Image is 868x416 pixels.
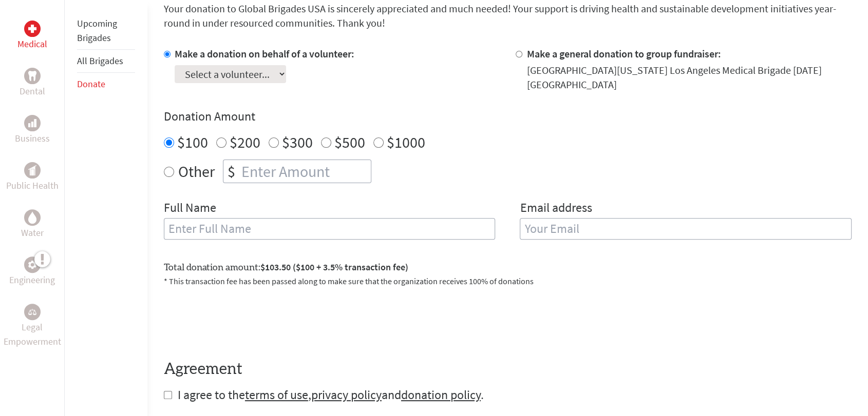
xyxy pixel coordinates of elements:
p: * This transaction fee has been passed along to make sure that the organization receives 100% of ... [164,275,852,287]
a: Donate [77,78,105,90]
a: WaterWater [21,209,44,240]
h4: Agreement [164,360,852,379]
img: Business [28,119,36,127]
div: $ [223,160,239,183]
img: Medical [28,25,36,33]
label: $500 [334,132,365,152]
li: Upcoming Brigades [77,12,135,50]
p: Public Health [6,179,59,193]
div: Dental [24,68,41,84]
a: EngineeringEngineering [9,256,55,287]
span: I agree to the , and . [178,387,484,403]
a: Public HealthPublic Health [6,162,59,193]
div: Business [24,115,41,131]
div: Public Health [24,162,41,179]
img: Water [28,211,36,223]
label: $1000 [387,132,425,152]
a: Upcoming Brigades [77,17,117,44]
a: donation policy [401,387,481,403]
div: Engineering [24,256,41,273]
a: All Brigades [77,55,123,67]
p: Medical [17,37,47,51]
input: Enter Amount [239,160,371,183]
iframe: reCAPTCHA [164,300,320,340]
p: Dental [20,84,45,98]
label: Other [178,160,215,183]
label: Make a general donation to group fundraiser: [526,47,721,60]
li: Donate [77,73,135,95]
a: MedicalMedical [17,21,47,51]
p: Legal Empowerment [2,320,62,349]
li: All Brigades [77,50,135,73]
div: Water [24,209,41,226]
label: Make a donation on behalf of a volunteer: [175,47,354,60]
a: Legal EmpowermentLegal Empowerment [2,304,62,349]
div: Medical [24,21,41,37]
a: BusinessBusiness [15,115,50,146]
label: Full Name [164,200,216,218]
label: $200 [230,132,260,152]
img: Legal Empowerment [28,309,36,315]
label: Email address [520,200,592,218]
h4: Donation Amount [164,108,852,125]
img: Engineering [28,261,36,269]
p: Your donation to Global Brigades USA is sincerely appreciated and much needed! Your support is dr... [164,2,852,30]
img: Dental [28,71,36,81]
label: $100 [177,132,208,152]
a: terms of use [245,387,308,403]
label: $300 [282,132,313,152]
span: $103.50 ($100 + 3.5% transaction fee) [260,261,408,273]
p: Engineering [9,273,55,287]
div: Legal Empowerment [24,304,41,320]
input: Your Email [520,218,852,240]
a: DentalDental [20,68,45,98]
img: Public Health [28,165,36,175]
input: Enter Full Name [164,218,496,240]
p: Water [21,226,44,240]
a: privacy policy [311,387,382,403]
div: [GEOGRAPHIC_DATA][US_STATE] Los Angeles Medical Brigade [DATE] [GEOGRAPHIC_DATA] [526,63,852,92]
label: Total donation amount: [164,260,408,275]
p: Business [15,131,50,146]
